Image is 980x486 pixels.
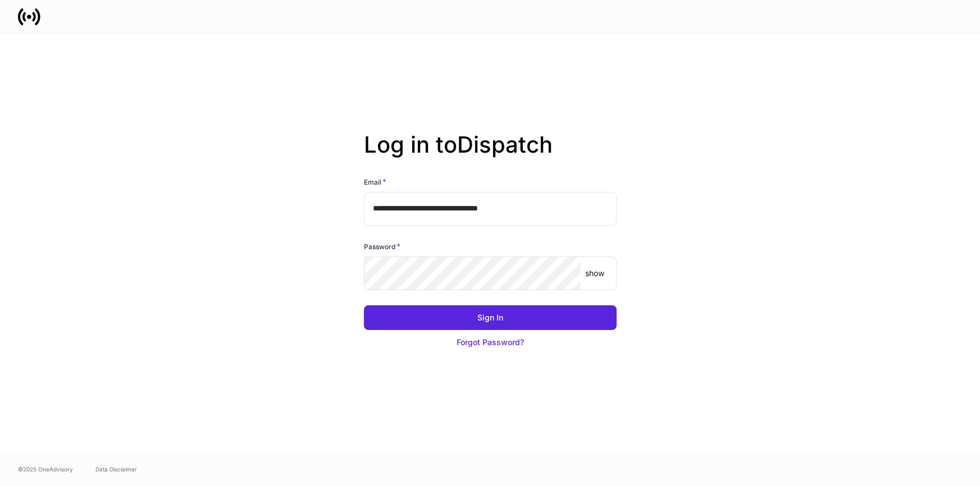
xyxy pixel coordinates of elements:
[364,330,617,355] button: Forgot Password?
[364,176,386,187] h6: Email
[477,312,503,323] div: Sign In
[364,241,400,252] h6: Password
[18,465,73,474] span: © 2025 OneAdvisory
[95,465,137,474] a: Data Disclaimer
[585,268,604,279] p: show
[364,305,617,330] button: Sign In
[457,337,524,348] div: Forgot Password?
[364,131,617,176] h2: Log in to Dispatch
